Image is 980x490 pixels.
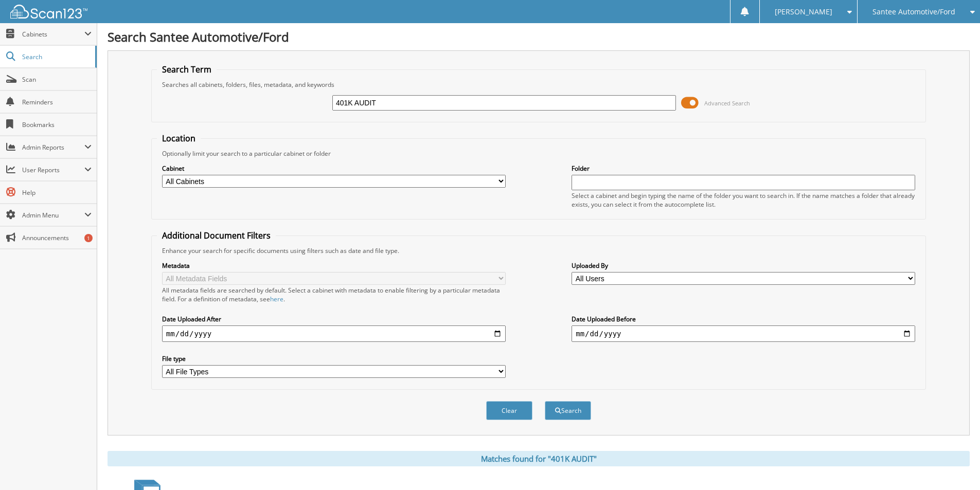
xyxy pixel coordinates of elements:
[572,164,915,173] label: Folder
[775,9,832,15] span: [PERSON_NAME]
[22,98,92,106] span: Reminders
[10,5,87,19] img: scan123-logo-white.svg
[108,28,970,45] h1: Search Santee Automotive/Ford
[22,211,84,220] span: Admin Menu
[157,246,920,255] div: Enhance your search for specific documents using filters such as date and file type.
[162,325,506,342] input: start
[162,261,506,270] label: Metadata
[22,52,90,61] span: Search
[157,230,276,241] legend: Additional Document Filters
[22,233,92,242] span: Announcements
[22,75,92,84] span: Scan
[108,451,970,466] div: Matches found for "401K AUDIT"
[22,143,84,152] span: Admin Reports
[872,9,955,15] span: Santee Automotive/Ford
[572,315,915,323] label: Date Uploaded Before
[157,149,920,158] div: Optionally limit your search to a particular cabinet or folder
[162,164,506,173] label: Cabinet
[704,99,750,107] span: Advanced Search
[545,401,591,420] button: Search
[157,133,201,144] legend: Location
[22,188,92,197] span: Help
[157,80,920,89] div: Searches all cabinets, folders, files, metadata, and keywords
[572,325,915,342] input: end
[572,261,915,270] label: Uploaded By
[22,120,92,129] span: Bookmarks
[572,191,915,209] div: Select a cabinet and begin typing the name of the folder you want to search in. If the name match...
[22,30,84,39] span: Cabinets
[162,286,506,303] div: All metadata fields are searched by default. Select a cabinet with metadata to enable filtering b...
[22,166,84,174] span: User Reports
[157,64,217,75] legend: Search Term
[84,234,93,242] div: 1
[270,295,283,303] a: here
[162,315,506,323] label: Date Uploaded After
[162,354,506,363] label: File type
[486,401,532,420] button: Clear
